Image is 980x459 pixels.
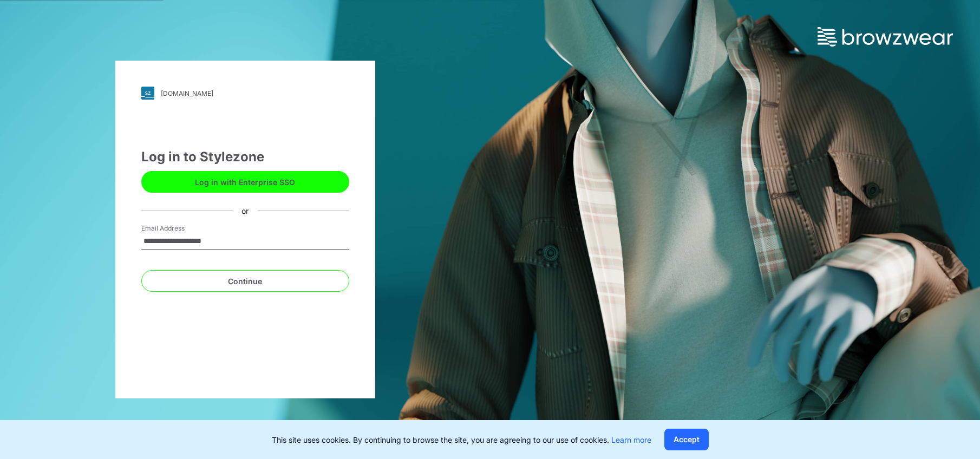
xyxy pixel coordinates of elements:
[161,89,213,97] div: [DOMAIN_NAME]
[141,147,349,167] div: Log in to Stylezone
[272,434,651,445] p: This site uses cookies. By continuing to browse the site, you are agreeing to our use of cookies.
[818,27,953,47] img: browzwear-logo.73288ffb.svg
[233,205,257,216] div: or
[141,87,154,100] img: svg+xml;base64,PHN2ZyB3aWR0aD0iMjgiIGhlaWdodD0iMjgiIHZpZXdCb3g9IjAgMCAyOCAyOCIgZmlsbD0ibm9uZSIgeG...
[141,87,349,100] a: [DOMAIN_NAME]
[611,435,651,444] a: Learn more
[141,171,349,193] button: Log in with Enterprise SSO
[664,429,709,450] button: Accept
[141,270,349,292] button: Continue
[141,224,217,233] label: Email Address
